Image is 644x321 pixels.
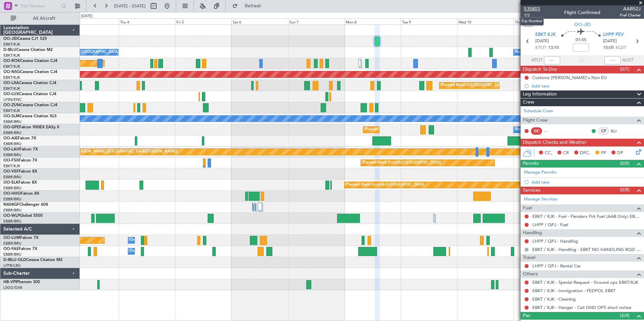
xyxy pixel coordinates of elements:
span: Handling [523,229,542,237]
div: Add new [532,83,641,89]
input: --:-- [544,56,560,64]
a: EBKT/KJK [3,75,20,80]
span: Pref Charter [620,12,641,18]
a: EBBR/BRU [3,130,21,135]
span: Services [523,187,540,194]
a: EBBR/BRU [3,141,21,146]
span: All Aircraft [17,16,71,21]
span: Others [523,270,538,278]
div: Wed 10 [457,18,514,24]
span: (0/8) [620,186,630,193]
a: LFPB/LBG [3,263,21,268]
a: OO-GPEFalcon 900EX EASy II [3,125,59,129]
a: EBBR/BRU [3,208,21,213]
a: EBBR/BRU [3,219,21,224]
div: Sun 7 [288,18,344,24]
div: Customs [PERSON_NAME]'s Non EU [532,75,607,80]
a: EBKT / KJK - Hangar - Call GND OPS short notice [532,305,631,310]
span: (4/4) [620,312,630,319]
a: OO-SLMCessna Citation XLS [3,114,57,118]
span: OO-GPE [3,125,19,129]
span: FP [601,150,606,156]
a: OO-FAEFalcon 7X [3,247,37,251]
div: Owner Melsbroek Air Base [130,246,175,256]
span: Dispatch Checks and Weather [523,139,587,146]
a: EBBR/BRU [3,241,21,246]
div: SIC [531,127,542,135]
a: LHPP / QPJ - Fuel [532,222,568,228]
a: OO-WLPGlobal 5500 [3,214,43,218]
a: D-IBLU-OLDCessna Citation M2 [3,258,62,262]
span: 13:10 [548,45,559,51]
a: OO-HHOFalcon 8X [3,192,39,196]
span: ETOT [535,45,546,51]
span: Refresh [239,4,267,8]
div: Wed 3 [62,18,119,24]
span: 535803 [524,5,540,12]
span: Leg Information [523,90,557,98]
a: EBBR/BRU [3,197,21,202]
span: EBKT KJK [535,31,556,38]
a: OO-FSXFalcon 7X [3,158,37,163]
div: Thu 4 [119,18,175,24]
div: Add new [532,179,641,185]
div: No Crew [GEOGRAPHIC_DATA] ([GEOGRAPHIC_DATA] National) [515,125,628,135]
a: EBBR/BRU [3,175,21,180]
span: Permits [523,160,539,168]
a: EBKT / KJK - Fuel - Flanders FIA Fuel (AAB Only) EBKT / KJK [532,213,641,219]
div: Planned Maint [GEOGRAPHIC_DATA] ([GEOGRAPHIC_DATA] National) [365,125,486,135]
span: OO-FSX [3,158,19,163]
input: Trip Number [20,1,59,11]
span: D-IBLU [3,48,16,52]
span: OO-AIE [3,136,18,140]
span: OO-JID [3,37,17,41]
span: DP [617,150,623,156]
span: [DATE] - [DATE] [114,3,146,9]
div: Thu 11 [514,18,570,24]
a: EBKT/KJK [3,164,20,169]
a: LHPP / QPJ - Handling [532,238,578,244]
div: Fri 5 [175,18,231,24]
a: OO-AIEFalcon 7X [3,136,36,140]
a: Manage Permits [524,169,556,176]
span: Fuel [523,204,532,212]
a: OO-ELKFalcon 8X [3,181,37,185]
span: OO-FAE [3,247,19,251]
span: OO-HHO [3,192,21,196]
a: EBKT / KJK - Immigration - FEDPOL EBKT [532,288,615,294]
button: Refresh [229,1,269,11]
span: OO-ROK [3,59,20,63]
a: HB-VPIPhenom 300 [3,280,40,284]
div: Planned Maint Kortrijk-[GEOGRAPHIC_DATA] [363,158,441,168]
a: LHPP / QPJ - Rental Car [532,263,581,269]
span: OO-ZUN [3,103,20,107]
div: Trip Number [520,17,544,25]
a: D-IBLUCessna Citation M2 [3,48,53,52]
span: 15:05 [603,45,614,51]
span: ELDT [615,45,626,51]
a: EBKT/KJK [3,42,20,47]
a: EBKT/KJK [3,53,20,58]
a: OO-NSGCessna Citation CJ4 [3,70,57,74]
a: OO-LUXCessna Citation CJ4 [3,92,56,96]
span: OO-LAH [3,147,19,151]
span: 01:55 [576,37,586,44]
span: AAB52J [620,5,641,12]
a: EBKT/KJK [3,108,20,113]
span: OO-LUM [3,236,20,240]
a: LFSN/ENC [3,97,22,102]
div: Planned Maint Kortrijk-[GEOGRAPHIC_DATA] [346,180,424,190]
span: OO-VSF [3,170,19,174]
a: EBKT / KJK - Special Request - Ground ops EBKT/KJK [532,279,638,285]
a: LSGG/GVA [3,285,22,290]
div: CP [598,127,609,135]
span: ATOT [531,57,542,64]
a: EBBR/BRU [3,119,21,124]
div: Flight Confirmed [564,9,600,16]
div: Mon 8 [344,18,401,24]
span: CR [563,150,569,156]
span: HB-VPI [3,280,16,284]
a: EBKT / KJK - Handling - EBKT NO HANDLING RQD FOR CJ [532,247,641,252]
div: Planned Maint [GEOGRAPHIC_DATA] ([GEOGRAPHIC_DATA] National) [441,80,562,90]
span: (0/1) [620,66,630,73]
